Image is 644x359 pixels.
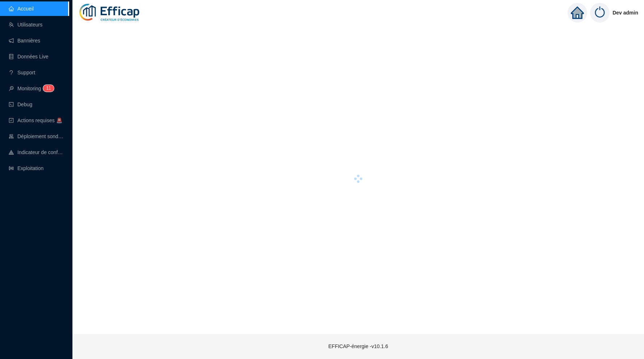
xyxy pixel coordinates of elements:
[9,54,49,59] a: databaseDonnées Live
[17,117,62,123] span: Actions requises 🚨
[9,22,42,28] a: teamUtilisateurs
[9,102,32,107] a: codeDebug
[9,70,35,75] a: questionSupport
[46,86,49,91] span: 1
[43,85,54,92] sup: 11
[9,133,64,139] a: clusterDéploiement sondes
[9,149,64,155] a: heat-mapIndicateur de confort
[49,86,51,91] span: 1
[9,6,34,12] a: homeAccueil
[590,3,610,22] img: power
[329,343,388,349] span: EFFICAP-énergie - v10.1.6
[571,6,584,19] span: home
[9,118,14,123] span: check-square
[9,86,52,91] a: monitorMonitoring11
[9,165,43,171] a: slidersExploitation
[612,1,638,24] span: Dev admin
[9,38,40,44] a: notificationBannières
